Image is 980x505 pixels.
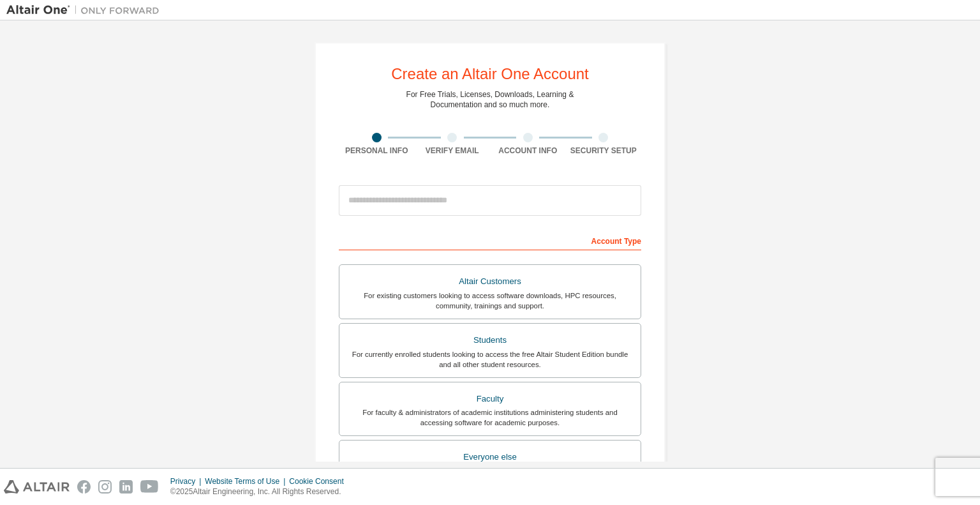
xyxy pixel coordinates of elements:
[347,331,633,349] div: Students
[170,486,352,497] p: © 2025 Altair Engineering, Inc. All Rights Reserved.
[347,349,633,370] div: For currently enrolled students looking to access the free Altair Student Edition bundle and all ...
[490,146,566,156] div: Account Info
[170,476,205,486] div: Privacy
[98,480,112,494] img: instagram.svg
[289,476,351,486] div: Cookie Consent
[347,290,633,311] div: For existing customers looking to access software downloads, HPC resources, community, trainings ...
[347,407,633,428] div: For faculty & administrators of academic institutions administering students and accessing softwa...
[205,476,289,486] div: Website Terms of Use
[391,66,589,82] div: Create an Altair One Account
[77,480,91,494] img: facebook.svg
[339,230,641,250] div: Account Type
[4,480,70,494] img: altair_logo.svg
[347,390,633,408] div: Faculty
[406,89,574,110] div: For Free Trials, Licenses, Downloads, Learning & Documentation and so much more.
[140,480,159,494] img: youtube.svg
[415,146,491,156] div: Verify Email
[347,448,633,466] div: Everyone else
[566,146,642,156] div: Security Setup
[339,146,415,156] div: Personal Info
[6,4,166,17] img: Altair One
[347,273,633,290] div: Altair Customers
[119,480,133,494] img: linkedin.svg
